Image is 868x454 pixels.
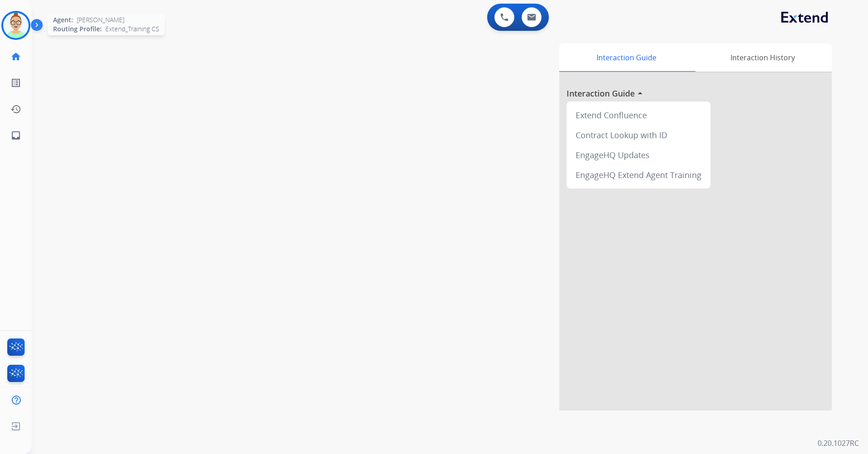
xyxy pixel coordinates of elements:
[10,130,21,141] mat-icon: inbox
[105,24,159,34] span: Extend_Training CS
[570,105,707,125] div: Extend Confluence
[53,24,102,34] span: Routing Profile:
[10,51,21,62] mat-icon: home
[570,125,707,145] div: Contract Lookup with ID
[10,77,21,88] mat-icon: list_alt
[3,13,29,38] img: avatar
[818,438,859,449] p: 0.20.1027RC
[570,165,707,185] div: EngageHQ Extend Agent Training
[693,43,832,72] div: Interaction History
[559,43,693,72] div: Interaction Guide
[570,145,707,165] div: EngageHQ Updates
[10,104,21,115] mat-icon: history
[77,15,124,24] span: [PERSON_NAME]
[53,15,73,24] span: Agent:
